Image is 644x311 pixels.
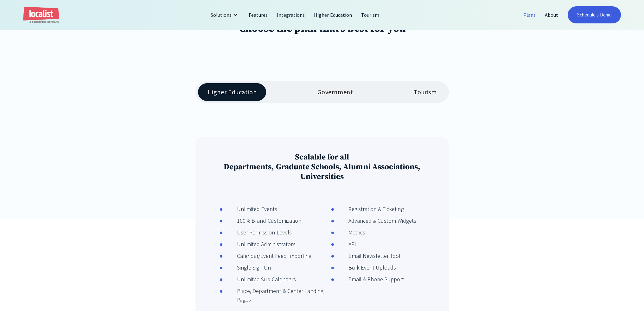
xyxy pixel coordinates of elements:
a: Features [244,7,272,22]
a: About [540,7,563,22]
div: API [334,240,356,248]
div: Registration & Ticketing [334,205,404,213]
div: Advanced & Custom Widgets [334,216,416,225]
div: Email Newsletter Tool [334,252,401,260]
div: Place, Department & Center Landing Pages [223,287,326,304]
div: Solutions [211,11,232,19]
div: Solutions [206,7,244,22]
div: Email & Phone Support [334,275,404,283]
div: 100% Brand Customization [223,216,301,225]
a: Integrations [272,7,309,22]
div: Single Sign-On [223,263,271,272]
h3: Scalable for all Departments, Graduate Schools, Alumni Associations, Universities [207,152,437,182]
div: User Permission Levels [223,228,292,237]
div: Unlimited Administrators [223,240,296,248]
div: Government [317,88,353,96]
a: Higher Education [309,7,357,22]
a: Plans [519,7,540,22]
div: Higher Education [207,88,257,96]
div: Bulk Event Uploads [334,263,396,272]
div: Calendar/Event Feed Importing [223,252,311,260]
div: Unlimited Events [223,205,277,213]
a: home [23,7,59,23]
a: Tourism [357,7,384,22]
div: Metrics [334,228,365,237]
div: Unlimited Sub-Calendars [223,275,296,283]
a: Schedule a Demo [568,6,621,23]
div: Tourism [414,88,437,96]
